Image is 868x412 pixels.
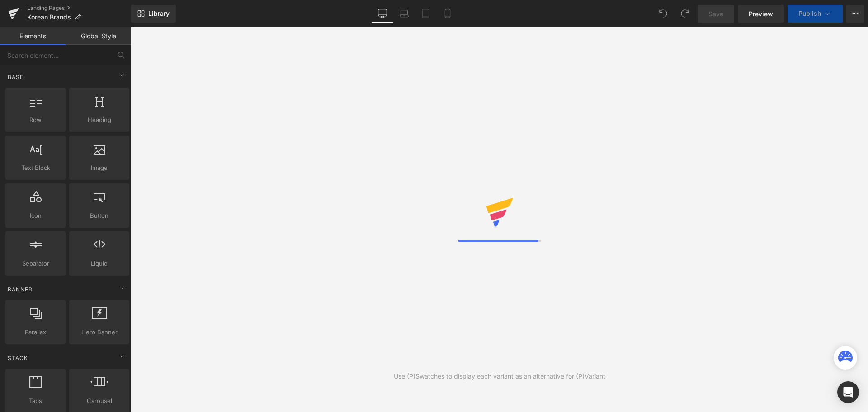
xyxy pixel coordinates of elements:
span: Image [72,163,127,173]
div: Use (P)Swatches to display each variant as an alternative for (P)Variant [394,371,605,381]
span: Separator [8,259,63,268]
span: Row [8,115,63,125]
button: Undo [654,5,672,23]
a: Preview [738,5,784,23]
span: Carousel [72,396,127,406]
button: Redo [676,5,694,23]
a: Laptop [393,5,415,23]
button: Publish [788,5,843,23]
a: Global Style [66,27,131,45]
span: Heading [72,115,127,125]
a: Desktop [372,5,393,23]
a: New Library [131,5,176,23]
span: Icon [8,211,63,220]
div: Open Intercom Messenger [837,381,859,403]
span: Save [708,9,723,19]
span: Button [72,211,127,220]
span: Hero Banner [72,328,127,337]
a: Mobile [437,5,458,23]
span: Banner [7,285,33,294]
span: Library [148,9,170,18]
span: Parallax [8,328,63,337]
span: Preview [749,9,773,19]
a: Landing Pages [27,5,131,12]
span: Tabs [8,396,63,406]
span: Publish [798,10,821,17]
button: More [846,5,864,23]
span: Liquid [72,259,127,268]
span: Korean Brands [27,14,71,21]
span: Base [7,73,24,81]
span: Text Block [8,163,63,173]
a: Tablet [415,5,437,23]
span: Stack [7,354,29,362]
